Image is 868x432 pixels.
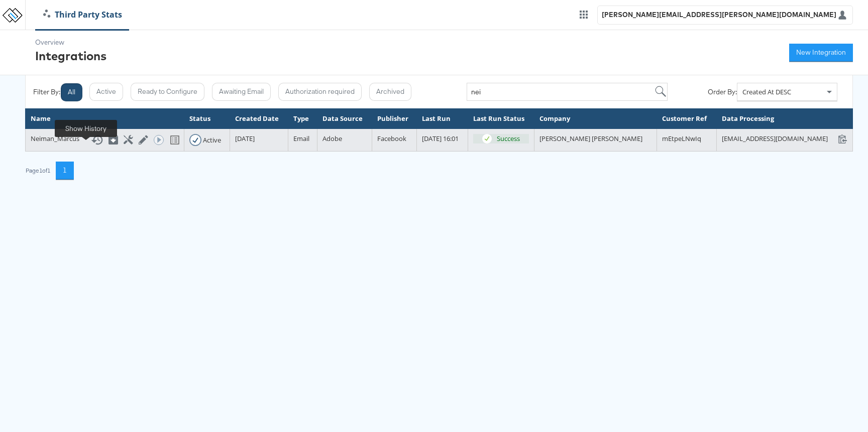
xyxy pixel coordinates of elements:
[230,109,288,129] th: Created Date
[235,134,255,143] span: [DATE]
[35,47,106,64] div: Integrations
[372,109,417,129] th: Publisher
[61,83,82,101] button: All
[56,162,74,180] button: 1
[789,44,853,62] button: New Integration
[184,109,230,129] th: Status
[317,109,372,129] th: Data Source
[377,134,406,143] span: Facebook
[35,38,106,47] div: Overview
[417,109,468,129] th: Last Run
[278,83,362,101] button: Authorization required
[467,83,668,101] input: e.g name,id or company
[288,109,317,129] th: Type
[662,134,701,143] span: mEtpeLNwIq
[708,87,737,97] div: Order By:
[539,134,642,143] span: [PERSON_NAME] [PERSON_NAME]
[36,9,130,21] a: Third Party Stats
[31,134,179,146] div: Neiman_Marcus
[657,109,717,129] th: Customer Ref
[25,167,51,174] div: Page 1 of 1
[534,109,657,129] th: Company
[716,109,852,129] th: Data Processing
[369,83,411,101] button: Archived
[422,134,459,143] span: [DATE] 16:01
[212,83,271,101] button: Awaiting Email
[203,135,221,145] div: Active
[293,134,309,143] span: Email
[131,83,204,101] button: Ready to Configure
[26,109,184,129] th: Name
[722,134,847,143] div: [EMAIL_ADDRESS][DOMAIN_NAME]
[169,134,181,146] svg: View missing tracking codes
[89,83,123,101] button: Active
[742,87,791,96] span: Created At DESC
[468,109,534,129] th: Last Run Status
[602,10,836,20] div: [PERSON_NAME][EMAIL_ADDRESS][PERSON_NAME][DOMAIN_NAME]
[33,87,60,97] div: Filter By:
[497,134,520,143] div: Success
[91,134,101,146] button: Show History
[322,134,342,143] span: Adobe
